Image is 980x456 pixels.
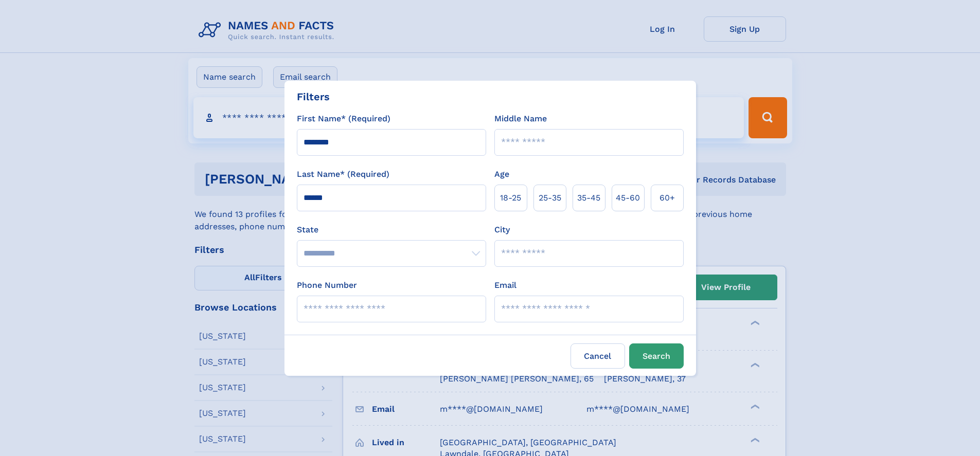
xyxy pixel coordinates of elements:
label: Age [494,168,509,180]
span: 35‑45 [577,192,600,204]
label: Phone Number [297,279,357,291]
span: 25‑35 [539,192,561,204]
span: 18‑25 [500,192,521,204]
label: City [494,224,510,236]
div: Filters [297,89,330,104]
span: 60+ [660,192,675,204]
label: Last Name* (Required) [297,168,389,180]
label: Cancel [571,343,625,369]
button: Search [629,343,684,369]
span: 45‑60 [616,192,640,204]
label: Email [494,279,516,291]
label: Middle Name [494,113,547,125]
label: State [297,224,486,236]
label: First Name* (Required) [297,113,390,125]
